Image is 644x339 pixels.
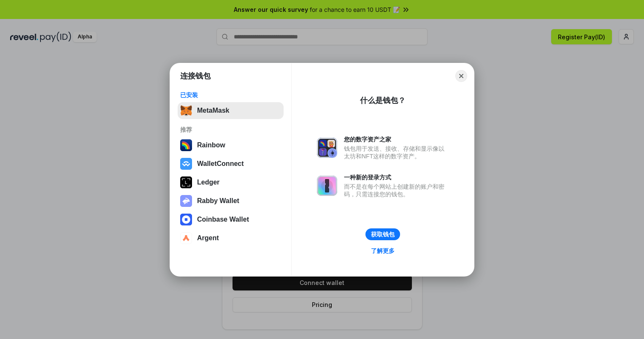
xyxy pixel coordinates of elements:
button: Rabby Wallet [178,193,284,209]
img: svg+xml,%3Csvg%20width%3D%2228%22%20height%3D%2228%22%20viewBox%3D%220%200%2028%2028%22%20fill%3D... [180,158,192,170]
img: svg+xml,%3Csvg%20xmlns%3D%22http%3A%2F%2Fwww.w3.org%2F2000%2Fsvg%22%20fill%3D%22none%22%20viewBox... [317,176,337,196]
img: svg+xml,%3Csvg%20width%3D%2228%22%20height%3D%2228%22%20viewBox%3D%220%200%2028%2028%22%20fill%3D... [180,232,192,244]
h1: 连接钱包 [180,71,211,81]
div: Rainbow [197,141,225,149]
button: MetaMask [178,102,284,119]
button: 获取钱包 [365,228,400,240]
div: 钱包用于发送、接收、存储和显示像以太坊和NFT这样的数字资产。 [344,145,449,160]
div: Argent [197,234,219,242]
div: WalletConnect [197,160,244,168]
img: svg+xml,%3Csvg%20xmlns%3D%22http%3A%2F%2Fwww.w3.org%2F2000%2Fsvg%22%20width%3D%2228%22%20height%3... [180,176,192,188]
div: 什么是钱包？ [360,95,406,106]
div: Coinbase Wallet [197,216,249,223]
img: svg+xml,%3Csvg%20width%3D%22120%22%20height%3D%22120%22%20viewBox%3D%220%200%20120%20120%22%20fil... [180,139,192,151]
button: Coinbase Wallet [178,211,284,228]
div: Ledger [197,179,219,186]
img: svg+xml,%3Csvg%20fill%3D%22none%22%20height%3D%2233%22%20viewBox%3D%220%200%2035%2033%22%20width%... [180,105,192,117]
div: Rabby Wallet [197,197,239,205]
img: svg+xml,%3Csvg%20width%3D%2228%22%20height%3D%2228%22%20viewBox%3D%220%200%2028%2028%22%20fill%3D... [180,214,192,225]
button: Rainbow [178,137,284,154]
div: 推荐 [180,126,281,133]
div: 获取钱包 [371,231,395,238]
button: WalletConnect [178,155,284,172]
img: svg+xml,%3Csvg%20xmlns%3D%22http%3A%2F%2Fwww.w3.org%2F2000%2Fsvg%22%20fill%3D%22none%22%20viewBox... [180,195,192,207]
div: 一种新的登录方式 [344,174,449,181]
div: 已安装 [180,91,281,99]
div: 了解更多 [371,247,395,255]
div: 您的数字资产之家 [344,136,449,143]
a: 了解更多 [366,245,400,256]
div: MetaMask [197,107,229,114]
button: Ledger [178,174,284,191]
button: Argent [178,230,284,247]
img: svg+xml,%3Csvg%20xmlns%3D%22http%3A%2F%2Fwww.w3.org%2F2000%2Fsvg%22%20fill%3D%22none%22%20viewBox... [317,138,337,158]
button: Close [455,70,467,82]
div: 而不是在每个网站上创建新的账户和密码，只需连接您的钱包。 [344,183,449,198]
